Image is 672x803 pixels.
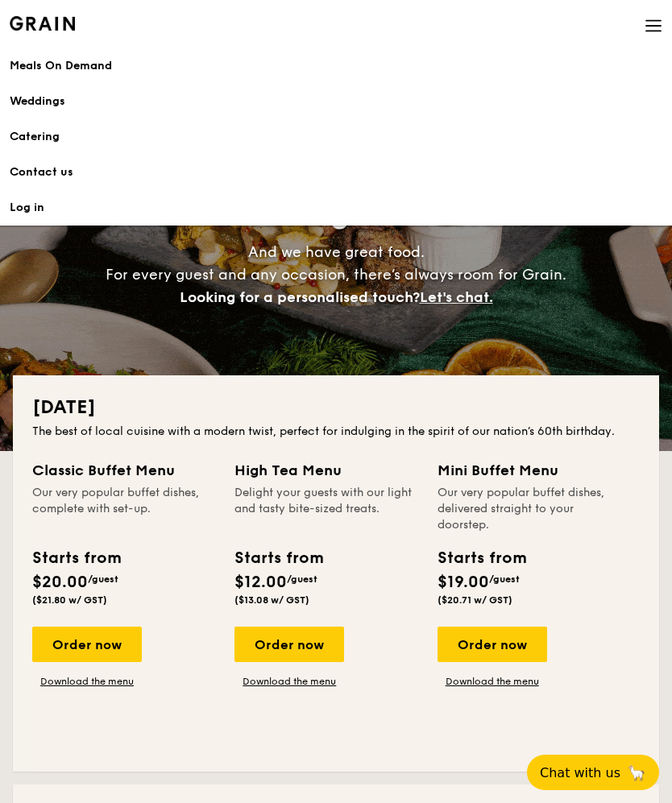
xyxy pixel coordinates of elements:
span: ($20.71 w/ GST) [438,594,512,606]
a: Weddings [10,84,662,119]
span: $20.00 [32,573,88,592]
div: Order now [438,627,547,662]
div: Delight your guests with our light and tasty bite-sized treats. [234,485,417,533]
div: Order now [32,627,142,662]
button: Chat with us🦙 [527,755,659,790]
img: Grain [10,16,75,31]
h2: [DATE] [32,395,640,420]
a: Contact us [10,155,662,190]
span: ($21.80 w/ GST) [32,594,107,606]
img: icon-hamburger-menu.db5d7e83.svg [645,17,662,35]
a: Download the menu [438,675,547,688]
a: Download the menu [32,675,142,688]
a: Catering [10,119,662,155]
a: Log in [10,190,662,226]
span: /guest [88,573,118,585]
div: Starts from [32,546,118,570]
span: /guest [489,573,520,585]
div: The best of local cuisine with a modern twist, perfect for indulging in the spirit of our nation’... [32,424,640,440]
div: Order now [234,627,344,662]
div: Weddings [10,93,662,110]
a: Logotype [10,16,75,31]
span: $12.00 [234,573,287,592]
div: Our very popular buffet dishes, complete with set-up. [32,485,215,533]
div: Starts from [438,546,525,570]
div: Starts from [234,546,320,570]
span: ($13.08 w/ GST) [234,594,309,606]
span: Let's chat. [420,288,493,306]
div: High Tea Menu [234,459,417,482]
div: Our very popular buffet dishes, delivered straight to your doorstep. [438,485,626,533]
h1: Catering [10,129,662,145]
span: 🦙 [627,764,646,782]
div: Meals On Demand [10,58,662,74]
div: Classic Buffet Menu [32,459,215,482]
span: Chat with us [540,765,620,780]
span: /guest [287,573,317,585]
a: Meals On Demand [10,48,662,84]
div: Mini Buffet Menu [438,459,626,482]
span: $19.00 [438,573,489,592]
a: Download the menu [234,675,344,688]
